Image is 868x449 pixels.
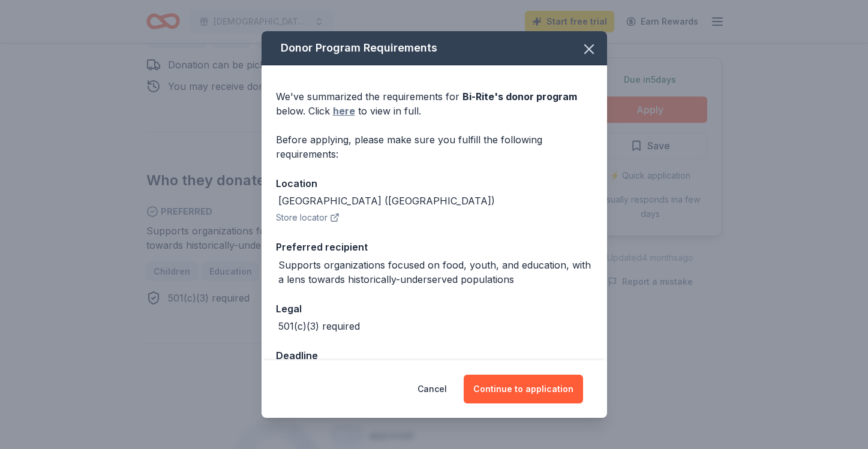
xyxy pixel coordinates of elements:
[276,301,593,317] div: Legal
[278,258,593,287] div: Supports organizations focused on food, youth, and education, with a lens towards historically-un...
[276,176,593,191] div: Location
[276,210,340,225] button: Store locator
[464,375,583,403] button: Continue to application
[333,104,355,118] a: here
[418,375,447,403] button: Cancel
[276,239,593,255] div: Preferred recipient
[276,348,593,363] div: Deadline
[462,91,577,103] span: Bi-Rite 's donor program
[262,31,607,65] div: Donor Program Requirements
[278,194,495,208] div: [GEOGRAPHIC_DATA] ([GEOGRAPHIC_DATA])
[276,89,593,118] div: We've summarized the requirements for below. Click to view in full.
[276,132,593,161] div: Before applying, please make sure you fulfill the following requirements:
[278,319,360,333] div: 501(c)(3) required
